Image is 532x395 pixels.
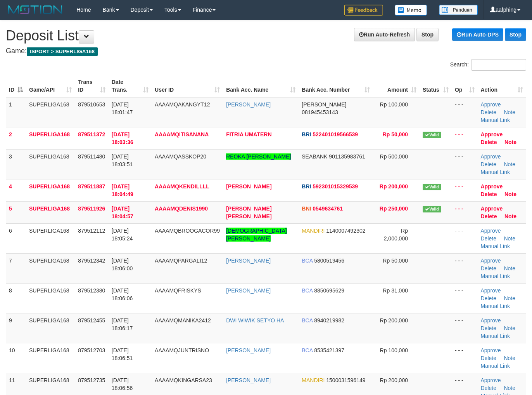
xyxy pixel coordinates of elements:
[6,313,26,343] td: 9
[226,183,271,190] a: [PERSON_NAME]
[155,347,209,353] span: AAAAMQJUNTRISNO
[6,4,65,16] img: MOTION_logo.png
[6,201,26,223] td: 5
[6,179,26,201] td: 4
[383,131,408,137] span: Rp 50,000
[155,317,211,324] span: AAAAMQMANIKA2412
[112,228,133,242] span: [DATE] 18:05:24
[226,131,271,137] a: FITRIA UMATERN
[481,117,510,123] a: Manual Link
[112,347,133,361] span: [DATE] 18:06:51
[481,317,501,324] a: Approve
[26,127,75,149] td: SUPERLIGA168
[450,59,526,71] label: Search:
[326,377,365,383] span: Copy 1500031596149 to clipboard
[395,5,427,16] img: Button%20Memo.svg
[302,377,325,383] span: MANDIRI
[155,205,208,212] span: AAAAMQDENIS1990
[26,343,75,373] td: SUPERLIGA168
[226,101,271,108] a: [PERSON_NAME]
[481,273,510,279] a: Manual Link
[302,205,311,212] span: BNI
[481,139,497,145] a: Delete
[302,131,311,137] span: BRI
[504,109,515,115] a: Note
[481,355,496,361] a: Delete
[471,59,526,71] input: Search:
[478,75,527,97] th: Action: activate to sort column ascending
[481,347,501,353] a: Approve
[6,28,526,44] h1: Deposit List
[112,101,133,115] span: [DATE] 18:01:47
[373,75,420,97] th: Amount: activate to sort column ascending
[380,347,408,353] span: Rp 100,000
[504,295,515,301] a: Note
[6,253,26,283] td: 7
[6,283,26,313] td: 8
[112,377,133,391] span: [DATE] 18:06:56
[302,228,325,234] span: MANDIRI
[78,317,105,324] span: 879512455
[384,228,408,242] span: Rp 2,000,000
[481,131,503,137] a: Approve
[226,347,271,353] a: [PERSON_NAME]
[6,223,26,253] td: 6
[155,101,210,108] span: AAAAMQAKANGYT12
[423,184,441,190] span: Valid transaction
[423,206,441,212] span: Valid transaction
[452,223,478,253] td: - - -
[481,363,510,369] a: Manual Link
[481,235,496,242] a: Delete
[420,75,452,97] th: Status: activate to sort column ascending
[439,5,478,15] img: panduan.png
[380,153,408,160] span: Rp 500,000
[481,385,496,391] a: Delete
[27,47,98,56] span: ISPORT > SUPERLIGA168
[78,228,105,234] span: 879512112
[78,101,105,108] span: 879510653
[452,97,478,127] td: - - -
[78,287,105,294] span: 879512380
[155,287,201,294] span: AAAAMQFRISKYS
[155,377,212,383] span: AAAAMQKINGARSA23
[302,109,338,115] span: Copy 081945453143 to clipboard
[481,169,510,175] a: Manual Link
[112,183,133,197] span: [DATE] 18:04:49
[26,149,75,179] td: SUPERLIGA168
[78,153,105,160] span: 879511480
[416,28,439,41] a: Stop
[504,235,515,242] a: Note
[299,75,373,97] th: Bank Acc. Number: activate to sort column ascending
[226,153,291,160] a: REOKA [PERSON_NAME]
[380,205,408,212] span: Rp 250,000
[75,75,109,97] th: Trans ID: activate to sort column ascending
[6,47,526,55] h4: Game:
[302,287,313,294] span: BCA
[313,131,358,137] span: Copy 522401019566539 to clipboard
[380,183,408,190] span: Rp 200,000
[344,5,383,16] img: Feedback.jpg
[423,132,441,138] span: Valid transaction
[504,161,515,167] a: Note
[314,347,344,353] span: Copy 8535421397 to clipboard
[314,317,344,324] span: Copy 8940219982 to clipboard
[481,377,501,383] a: Approve
[504,191,516,197] a: Note
[78,205,105,212] span: 879511926
[302,258,313,264] span: BCA
[112,317,133,331] span: [DATE] 18:06:17
[155,228,220,234] span: AAAAMQBROOGACOR99
[481,153,501,160] a: Approve
[504,265,515,271] a: Note
[452,75,478,97] th: Op: activate to sort column ascending
[452,127,478,149] td: - - -
[26,253,75,283] td: SUPERLIGA168
[112,131,133,145] span: [DATE] 18:03:36
[26,97,75,127] td: SUPERLIGA168
[326,228,365,234] span: Copy 1140007492302 to clipboard
[481,243,510,249] a: Manual Link
[302,317,313,324] span: BCA
[383,287,408,294] span: Rp 31,000
[26,179,75,201] td: SUPERLIGA168
[481,265,496,271] a: Delete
